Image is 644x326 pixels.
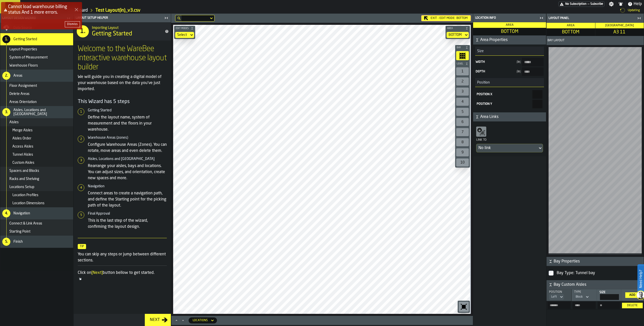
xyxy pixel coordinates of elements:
div: DropdownMenuValue- [478,145,536,151]
button: button- [455,45,470,50]
p: Define the layout name, system of measurement and the floors in your warehouse. [88,114,167,133]
span: Finish [13,240,23,244]
p: Click on button bellow to get started. [78,270,167,276]
div: 2 [456,77,469,86]
span: Depth [476,70,514,73]
span: in [516,70,521,73]
label: react-aria9085450470-:r23: [476,90,543,99]
span: Aisles [9,120,19,124]
li: menu Starting Point [0,228,73,236]
button: Close Error [73,6,80,13]
span: Areas Orientation [9,100,37,104]
div: DropdownMenuValue-none [177,33,187,37]
input: react-aria9085450470-:r23: react-aria9085450470-:r23: [532,90,542,99]
span: Width [476,60,514,64]
h3: title-section-Size [475,47,544,56]
div: title-Getting Started [74,22,171,40]
div: 10 [456,158,469,167]
li: menu Connect & Link Areas [0,219,73,228]
input: react-aria9085450470-:r25: react-aria9085450470-:r25: [532,100,542,108]
a: logo-header [174,303,203,313]
span: Starting Point [9,230,30,234]
li: menu Areas Orientation [0,98,73,106]
span: Area Properties [480,37,545,43]
div: button-toolbar-undefined [455,147,470,157]
span: Tip [78,244,86,249]
div: TypeDropdownMenuValue-1 [574,290,590,300]
li: menu Access Aisles [0,142,73,151]
div: Dismiss [67,23,78,26]
p: Connect areas to create a navigation path, and define the Starting point for the picking path of ... [88,190,167,209]
div: button-toolbar-undefined [455,157,470,168]
label: input-value- [573,302,596,309]
header: Layout Design Wizard [0,14,73,23]
p: This is the last step of the wizard, confirming the layout design. [88,218,167,230]
span: System of Measurement [9,55,48,59]
div: button-toolbar-undefined [455,50,470,61]
div: 5. [2,238,10,246]
li: menu Tunnel Aisles [0,151,73,159]
input: input-value- input-value- [573,302,596,309]
span: Position Y [477,103,492,106]
span: Aisles Order [12,136,31,140]
h6: Navigation [88,184,167,188]
span: Bay Custom Aisles [554,282,643,288]
div: button-toolbar-undefined [455,127,470,137]
div: button-toolbar-undefined [455,97,470,107]
div: button-toolbar-undefined [455,137,470,147]
span: Size [599,291,606,294]
tr: BOTTOM-BOTTOM-A3-RIGHT-11-A3 11-A- [547,301,644,310]
span: Floor Assignment [9,84,37,88]
div: DropdownMenuValue-1 [576,295,583,299]
span: ( [516,60,517,64]
span: in [516,60,521,64]
li: menu Getting Started [0,33,73,45]
span: Bay [456,46,464,49]
div: PositionDropdownMenuValue- [549,290,565,300]
li: menu Aisles, Locations and Bays [0,106,73,118]
label: InputCheckbox-label-react-aria9085450470-:r3g: [549,268,642,278]
input: input-value- input-value- [598,302,620,309]
span: Warehouse Floors [9,64,38,68]
div: 5 [456,108,469,116]
input: InputCheckbox-label-react-aria9085450470-:r3g: [549,271,554,276]
p: Configure Warehouse Areas (Zones). You can rotate, move areas and even delete them. [88,142,167,154]
h6: Aisles, Locations and [GEOGRAPHIC_DATA] [88,157,167,161]
div: button-toolbar-undefined [455,107,470,117]
div: 3 [456,88,469,96]
li: menu Aisles [0,118,73,126]
span: Location Profiles [12,193,38,197]
span: Level [456,63,464,65]
span: Area Links [480,114,545,120]
button: button- [547,257,644,266]
li: menu Floor Assignment [0,82,73,90]
span: Racks and Shelving [9,177,39,181]
button: button- [547,280,644,289]
div: 3. [2,108,10,116]
button: Minimize [180,318,186,323]
li: menu Aisles Order [0,134,73,142]
li: menu Spacers and Blocks [0,167,73,175]
div: Position [548,290,564,294]
div: button-toolbar-undefined [458,301,470,313]
button: button- [65,21,80,27]
button: button- [473,112,546,121]
button: Maximize [173,318,179,323]
p: Rearrange your aisles, bays and locations. You can adjust sizes, and orientation, create new spac... [88,163,167,181]
button: button-Add [625,292,639,298]
li: menu Data Source [0,23,73,33]
div: DropdownMenuValue-locations [189,317,217,323]
input: react-aria9085450470-:r3i: react-aria9085450470-:r3i: [600,294,619,300]
span: ) [520,70,521,73]
li: menu Location Profiles [0,191,73,199]
button: button- [455,61,470,66]
div: Link to [476,138,543,144]
button: button-Delete [622,303,642,308]
span: Delete Areas [9,92,30,96]
div: DropdownMenuValue-locations [193,319,208,322]
span: Areas [13,74,23,78]
span: Size [475,49,484,53]
span: Access Aisles [12,145,33,149]
li: menu Delete Areas [0,90,73,98]
label: Need Help? [638,265,643,293]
